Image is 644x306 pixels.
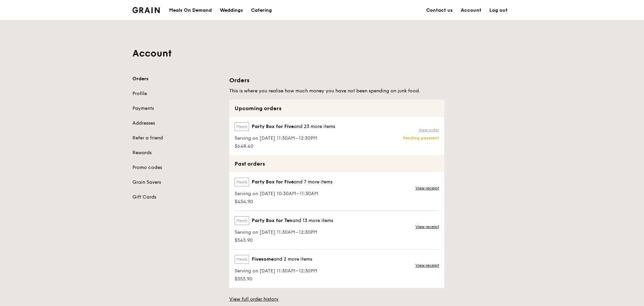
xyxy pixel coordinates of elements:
h1: Account [132,47,512,59]
p: Pending payment [403,135,439,141]
h1: Orders [229,76,444,85]
span: Serving on [DATE] 11:30AM–12:30PM [235,229,333,236]
span: Party Box for Five [252,123,294,130]
a: Promo codes [132,164,221,171]
a: View full order history [229,296,279,303]
a: Contact us [422,0,457,20]
a: Rewards [132,149,221,156]
span: Party Box for Ten [252,217,292,224]
h5: This is where you realise how much money you have not been spending on junk food. [229,88,444,94]
span: and 23 more items [294,124,335,129]
a: Payments [132,105,221,112]
span: and 2 more items [274,256,312,262]
a: Profile [132,90,221,97]
span: $648.40 [235,143,335,150]
a: View order [418,127,439,133]
span: Fivesome [252,256,274,263]
span: and 13 more items [292,218,333,223]
label: Meals [235,178,249,186]
span: Serving on [DATE] 11:30AM–12:30PM [235,135,335,142]
a: Addresses [132,120,221,127]
span: Serving on [DATE] 11:30AM–12:30PM [235,268,317,274]
div: Upcoming orders [229,100,444,117]
a: View receipt [415,185,439,191]
a: Gift Cards [132,194,221,201]
a: Grain Savers [132,179,221,186]
div: Past orders [229,155,444,172]
img: Grain [132,7,160,13]
div: Catering [251,0,272,20]
span: $545.90 [235,237,333,244]
span: $454.90 [235,199,332,205]
span: Serving on [DATE] 10:30AM–11:30AM [235,190,332,197]
div: Meals On Demand [169,0,212,20]
a: Refer a friend [132,135,221,141]
a: View receipt [415,224,439,229]
div: Weddings [220,0,243,20]
span: Party Box for Five [252,179,294,185]
a: Catering [247,0,276,20]
a: Weddings [216,0,247,20]
span: and 7 more items [294,179,332,185]
label: Meals [235,255,249,264]
a: Orders [132,76,221,82]
label: Meals [235,122,249,131]
a: Log out [485,0,512,20]
label: Meals [235,216,249,225]
a: Account [457,0,485,20]
a: View receipt [415,263,439,268]
span: $353.90 [235,276,317,282]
